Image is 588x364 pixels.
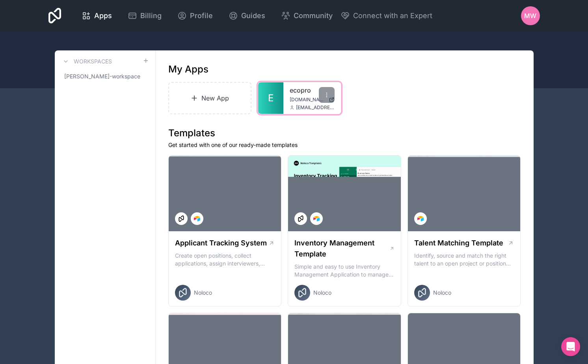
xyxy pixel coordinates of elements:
[290,97,326,103] span: [DOMAIN_NAME]
[294,238,389,260] h1: Inventory Management Template
[433,289,451,297] span: Noloco
[313,289,331,297] span: Noloco
[294,263,394,279] p: Simple and easy to use Inventory Management Application to manage your stock, orders and Manufact...
[121,7,168,24] a: Billing
[140,10,162,21] span: Billing
[75,7,118,24] a: Apps
[168,127,521,139] h1: Templates
[61,57,112,66] a: Workspaces
[290,97,335,103] a: [DOMAIN_NAME]
[258,82,283,114] a: E
[414,238,503,249] h1: Talent Matching Template
[94,10,112,21] span: Apps
[175,238,267,249] h1: Applicant Tracking System
[168,63,208,76] h1: My Apps
[561,337,580,356] div: Open Intercom Messenger
[190,10,213,21] span: Profile
[175,252,275,267] p: Create open positions, collect applications, assign interviewers, centralise candidate feedback a...
[341,10,432,21] button: Connect with an Expert
[64,72,140,80] span: [PERSON_NAME]-workspace
[222,7,272,24] a: Guides
[268,92,274,104] span: E
[194,289,212,297] span: Noloco
[171,7,219,24] a: Profile
[294,10,333,21] span: Community
[414,252,514,267] p: Identify, source and match the right talent to an open project or position with our Talent Matchi...
[194,215,200,222] img: Airtable Logo
[313,215,320,222] img: Airtable Logo
[524,11,536,20] span: MW
[275,7,339,24] a: Community
[74,58,112,65] h3: Workspaces
[168,141,521,149] p: Get started with one of our ready-made templates
[296,104,335,111] span: [EMAIL_ADDRESS][DOMAIN_NAME]
[353,10,432,21] span: Connect with an Expert
[290,85,335,95] a: ecopro
[61,69,149,84] a: [PERSON_NAME]-workspace
[168,82,252,114] a: New App
[241,10,265,21] span: Guides
[417,215,424,222] img: Airtable Logo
